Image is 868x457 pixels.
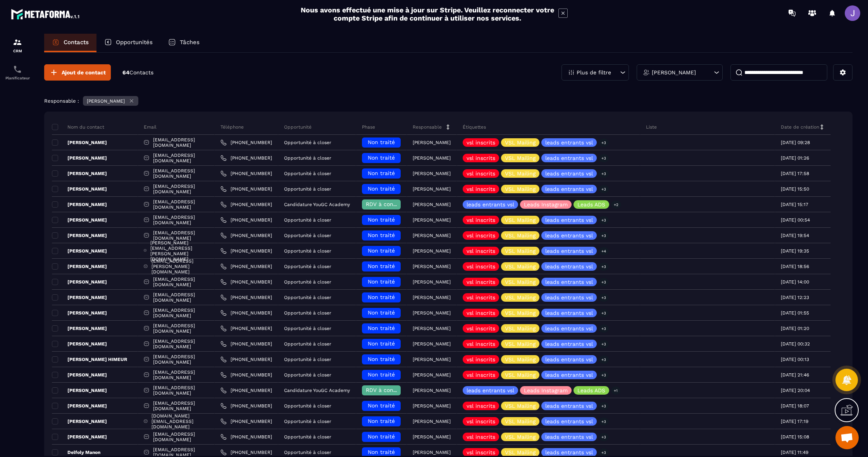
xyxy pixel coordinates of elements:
p: Liste [646,124,657,130]
p: [PERSON_NAME] [413,310,451,316]
span: Non traité [368,309,395,316]
img: formation [13,38,22,47]
span: Non traité [368,155,395,161]
p: [PERSON_NAME] [413,248,451,254]
p: [PERSON_NAME] [52,155,107,161]
p: [PERSON_NAME] [413,279,451,285]
span: Non traité [368,418,395,424]
span: Contacts [129,69,153,76]
p: [PERSON_NAME] [52,325,107,332]
p: Opportunité à closer [284,310,331,316]
span: Non traité [368,139,395,145]
p: vsl inscrits [467,279,495,285]
span: Non traité [368,232,395,238]
span: Non traité [368,325,395,331]
p: vsl inscrits [467,341,495,347]
span: Non traité [368,371,395,378]
p: VSL Mailing [505,233,536,238]
p: [DATE] 09:28 [781,140,810,145]
p: [PERSON_NAME] [413,202,451,207]
p: Opportunité à closer [284,372,331,378]
p: Opportunité à closer [284,155,331,161]
p: +3 [599,417,609,426]
p: [DATE] 20:04 [781,388,810,393]
p: Opportunité à closer [284,357,331,362]
p: leads entrants vsl [545,310,593,316]
p: [PERSON_NAME] [52,341,107,347]
p: +3 [599,185,609,193]
p: [DATE] 12:23 [781,295,809,300]
p: leads entrants vsl [545,434,593,440]
p: leads entrants vsl [545,140,593,145]
p: [DATE] 15:08 [781,434,809,440]
p: [DATE] 15:50 [781,186,809,192]
a: Ouvrir le chat [835,426,859,449]
p: +1 [611,387,620,395]
p: Leads ADS [577,388,605,393]
p: +3 [599,356,609,364]
a: [PHONE_NUMBER] [220,372,272,378]
p: [PERSON_NAME] [413,140,451,145]
p: [PERSON_NAME] [52,201,107,208]
p: [DATE] 18:07 [781,403,809,409]
p: vsl inscrits [467,233,495,238]
p: [PERSON_NAME] [52,387,107,393]
p: Contacts [64,39,89,46]
span: Non traité [368,186,395,192]
p: [PERSON_NAME] [413,155,451,161]
p: [DATE] 01:26 [781,155,809,161]
p: VSL Mailing [505,434,536,440]
p: Leads Instagram [524,202,568,207]
p: [PERSON_NAME] [413,233,451,238]
p: VSL Mailing [505,326,536,331]
p: [PERSON_NAME] [413,217,451,223]
p: 64 [122,69,153,76]
span: RDV à confimer ❓ [366,387,416,393]
p: [PERSON_NAME] [52,434,107,440]
p: Opportunité à closer [284,434,331,440]
a: [PHONE_NUMBER] [220,139,272,146]
p: Email [144,124,157,130]
p: [DATE] 11:49 [781,450,808,455]
p: VSL Mailing [505,217,536,223]
a: [PHONE_NUMBER] [220,418,272,424]
p: Opportunité [284,124,312,130]
p: VSL Mailing [505,248,536,254]
p: leads entrants vsl [467,388,514,393]
p: leads entrants vsl [545,155,593,161]
p: [PERSON_NAME] [413,434,451,440]
a: [PHONE_NUMBER] [220,294,272,301]
p: [DATE] 19:54 [781,233,809,238]
p: +3 [599,340,609,348]
p: Téléphone [220,124,244,130]
p: VSL Mailing [505,264,536,269]
p: leads entrants vsl [545,450,593,455]
p: VSL Mailing [505,279,536,285]
p: leads entrants vsl [545,403,593,409]
p: leads entrants vsl [545,419,593,424]
p: +3 [599,216,609,224]
p: Date de création [781,124,819,130]
h2: Nous avons effectué une mise à jour sur Stripe. Veuillez reconnecter votre compte Stripe afin de ... [300,6,555,22]
p: [DATE] 17:19 [781,419,808,424]
p: Opportunité à closer [284,279,331,285]
p: +3 [599,433,609,441]
p: VSL Mailing [505,403,536,409]
a: [PHONE_NUMBER] [220,248,272,254]
p: [PERSON_NAME] [52,232,107,239]
p: [PERSON_NAME] [413,357,451,362]
a: [PHONE_NUMBER] [220,170,272,177]
p: vsl inscrits [467,140,495,145]
p: [PERSON_NAME] [652,70,696,75]
p: vsl inscrits [467,326,495,331]
p: +3 [599,154,609,162]
p: vsl inscrits [467,248,495,254]
p: +3 [599,402,609,410]
p: Opportunité à closer [284,171,331,176]
p: Candidature YouGC Academy [284,388,350,393]
span: Non traité [368,170,395,176]
p: +3 [599,448,609,457]
p: Opportunité à closer [284,419,331,424]
p: Planificateur [2,76,33,80]
p: [PERSON_NAME] [413,388,451,393]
